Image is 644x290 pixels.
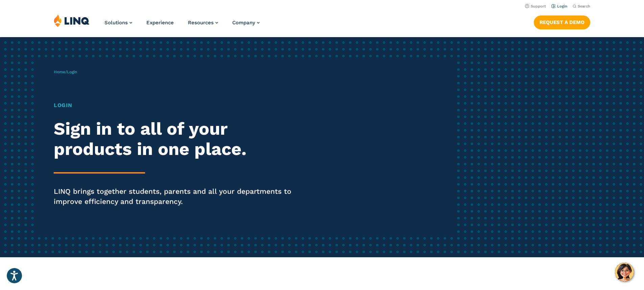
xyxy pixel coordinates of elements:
a: Company [232,20,260,26]
a: Experience [146,20,174,26]
h1: Login [54,101,302,109]
a: Login [551,4,567,8]
h2: Sign in to all of your products in one place. [54,119,302,159]
a: Resources [188,20,218,26]
p: LINQ brings together students, parents and all your departments to improve efficiency and transpa... [54,186,302,207]
a: Home [54,70,65,74]
button: Open Search Bar [573,4,590,9]
button: Hello, have a question? Let’s chat. [615,263,634,282]
a: Solutions [104,20,132,26]
span: Login [67,70,77,74]
span: / [54,70,77,74]
a: Support [525,4,546,8]
span: Resources [188,20,214,26]
span: Search [578,4,590,8]
nav: Primary Navigation [104,14,260,36]
span: Company [232,20,255,26]
span: Solutions [104,20,128,26]
img: LINQ | K‑12 Software [54,14,90,27]
nav: Button Navigation [534,14,590,29]
a: Request a Demo [534,16,590,29]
